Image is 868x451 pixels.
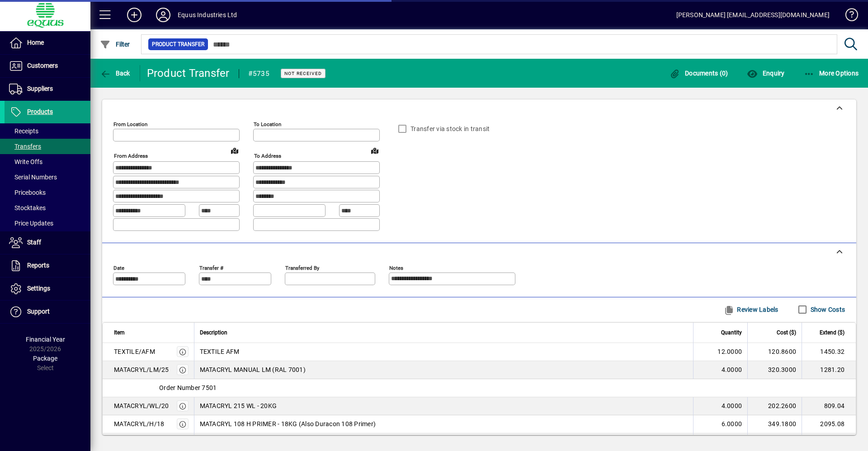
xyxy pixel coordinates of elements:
[745,65,787,81] button: Enquiry
[200,365,306,374] span: MATACRYL MANUAL LM (RAL 7001)
[100,41,130,48] span: Filter
[284,70,322,76] span: Not Received
[27,85,53,92] span: Suppliers
[5,254,90,277] a: Reports
[285,264,319,271] mat-label: Transferred by
[33,355,57,362] span: Package
[693,343,747,361] td: 12.0000
[5,55,90,77] a: Customers
[27,262,49,269] span: Reports
[147,66,230,80] div: Product Transfer
[5,169,90,185] a: Serial Numbers
[802,397,856,415] td: 809.04
[178,8,237,22] div: Equus Industries Ltd
[114,401,169,410] div: MATACRYL/WL/20
[114,347,155,356] div: TEXTILE/AFM
[747,361,802,379] td: 320.3000
[98,65,132,81] button: Back
[27,239,41,246] span: Staff
[747,343,802,361] td: 120.8600
[820,328,844,338] span: Extend ($)
[200,328,227,338] span: Description
[149,7,178,23] button: Profile
[9,158,42,165] span: Write Offs
[90,65,140,81] app-page-header-button: Back
[368,143,382,158] a: View on map
[777,328,796,338] span: Cost ($)
[724,302,778,317] span: Review Labels
[389,264,403,271] mat-label: Notes
[114,328,125,338] span: Item
[747,415,802,433] td: 349.1800
[114,419,164,428] div: MATACRYL/H/18
[254,121,281,127] mat-label: To location
[802,65,861,81] button: More Options
[5,78,90,100] a: Suppliers
[120,7,149,23] button: Add
[5,139,90,154] a: Transfers
[200,419,376,428] span: MATACRYL 108 H PRIMER - 18KG (Also Duracon 108 Primer)
[5,200,90,216] a: Stocktakes
[802,415,856,433] td: 2095.08
[747,397,802,415] td: 202.2600
[693,397,747,415] td: 4.0000
[9,127,38,135] span: Receipts
[5,277,90,300] a: Settings
[199,264,223,271] mat-label: Transfer #
[5,216,90,231] a: Price Updates
[5,32,90,54] a: Home
[27,108,53,115] span: Products
[693,415,747,433] td: 6.0000
[27,39,44,46] span: Home
[804,70,859,77] span: More Options
[676,8,830,22] div: [PERSON_NAME] [EMAIL_ADDRESS][DOMAIN_NAME]
[113,264,124,271] mat-label: Date
[721,328,742,338] span: Quantity
[27,308,50,315] span: Support
[113,121,147,127] mat-label: From location
[248,66,269,81] div: #5735
[667,65,731,81] button: Documents (0)
[103,383,856,392] div: Order Number 7501
[9,174,57,181] span: Serial Numbers
[5,185,90,200] a: Pricebooks
[9,220,53,227] span: Price Updates
[27,62,58,69] span: Customers
[802,361,856,379] td: 1281.20
[839,2,857,31] a: Knowledge Base
[227,143,242,158] a: View on map
[670,70,728,77] span: Documents (0)
[26,336,65,343] span: Financial Year
[5,301,90,323] a: Support
[720,301,782,318] button: Review Labels
[9,204,46,211] span: Stocktakes
[809,305,845,314] label: Show Costs
[9,189,46,196] span: Pricebooks
[98,36,132,52] button: Filter
[9,143,41,150] span: Transfers
[5,154,90,169] a: Write Offs
[100,70,130,77] span: Back
[27,285,50,292] span: Settings
[114,365,169,374] div: MATACRYL/LM/25
[5,231,90,254] a: Staff
[200,347,240,356] span: TEXTILE AFM
[747,70,784,77] span: Enquiry
[200,401,277,410] span: MATACRYL 215 WL - 20KG
[693,361,747,379] td: 4.0000
[152,40,204,49] span: Product Transfer
[802,343,856,361] td: 1450.32
[5,123,90,139] a: Receipts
